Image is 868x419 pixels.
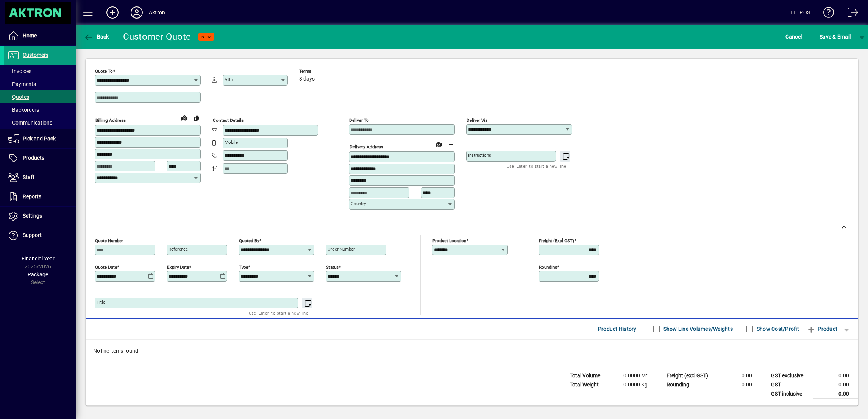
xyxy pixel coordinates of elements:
[663,371,716,380] td: Freight (excl GST)
[816,30,854,44] button: Save & Email
[8,120,52,126] span: Communications
[803,322,841,336] button: Product
[539,238,574,243] mat-label: Freight (excl GST)
[4,168,76,187] a: Staff
[767,380,813,389] td: GST
[663,380,716,389] td: Rounding
[169,246,188,252] mat-label: Reference
[23,193,41,199] span: Reports
[95,238,123,243] mat-label: Quote number
[4,149,76,168] a: Products
[76,30,117,44] app-page-header-button: Back
[611,380,657,389] td: 0.0000 Kg
[22,255,55,262] span: Financial Year
[23,213,42,219] span: Settings
[716,380,761,389] td: 0.00
[4,103,76,116] a: Backorders
[4,90,76,103] a: Quotes
[125,6,149,19] button: Profile
[432,138,445,150] a: View on map
[23,174,34,180] span: Staff
[4,129,76,148] a: Pick and Pack
[662,325,733,333] label: Show Line Volumes/Weights
[598,323,637,335] span: Product History
[785,31,802,43] span: Cancel
[100,6,125,19] button: Add
[201,34,211,39] span: NEW
[86,340,858,363] div: No line items found
[784,30,804,44] button: Cancel
[225,77,233,82] mat-label: Attn
[8,68,31,74] span: Invoices
[4,226,76,245] a: Support
[225,140,238,145] mat-label: Mobile
[813,371,858,380] td: 0.00
[190,112,203,124] button: Copy to Delivery address
[767,389,813,399] td: GST inclusive
[4,78,76,90] a: Payments
[767,371,813,380] td: GST exclusive
[539,264,557,269] mat-label: Rounding
[149,6,165,19] div: Aktron
[28,271,48,277] span: Package
[820,34,823,40] span: S
[123,31,191,43] div: Customer Quote
[755,325,799,333] label: Show Cost/Profit
[328,246,355,252] mat-label: Order number
[351,201,366,206] mat-label: Country
[4,26,76,45] a: Home
[23,33,37,39] span: Home
[566,380,611,389] td: Total Weight
[167,264,189,269] mat-label: Expiry date
[790,6,810,19] div: EFTPOS
[23,136,56,142] span: Pick and Pack
[95,264,117,269] mat-label: Quote date
[326,264,339,269] mat-label: Status
[807,323,837,335] span: Product
[97,299,105,305] mat-label: Title
[4,187,76,206] a: Reports
[8,107,39,113] span: Backorders
[249,308,308,317] mat-hint: Use 'Enter' to start a new line
[467,118,487,123] mat-label: Deliver via
[842,2,859,26] a: Logout
[507,162,566,170] mat-hint: Use 'Enter' to start a new line
[611,371,657,380] td: 0.0000 M³
[595,322,640,336] button: Product History
[468,153,491,158] mat-label: Instructions
[813,389,858,399] td: 0.00
[95,69,113,74] mat-label: Quote To
[4,116,76,129] a: Communications
[84,34,109,40] span: Back
[239,238,259,243] mat-label: Quoted by
[23,155,44,161] span: Products
[299,76,315,82] span: 3 days
[8,94,29,100] span: Quotes
[23,52,48,58] span: Customers
[716,371,761,380] td: 0.00
[239,264,248,269] mat-label: Type
[432,238,466,243] mat-label: Product location
[349,118,369,123] mat-label: Deliver To
[178,112,190,124] a: View on map
[4,65,76,78] a: Invoices
[566,371,611,380] td: Total Volume
[818,2,834,26] a: Knowledge Base
[445,139,457,151] button: Choose address
[813,380,858,389] td: 0.00
[299,69,345,74] span: Terms
[4,207,76,226] a: Settings
[820,31,851,43] span: ave & Email
[82,30,111,44] button: Back
[8,81,36,87] span: Payments
[23,232,42,238] span: Support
